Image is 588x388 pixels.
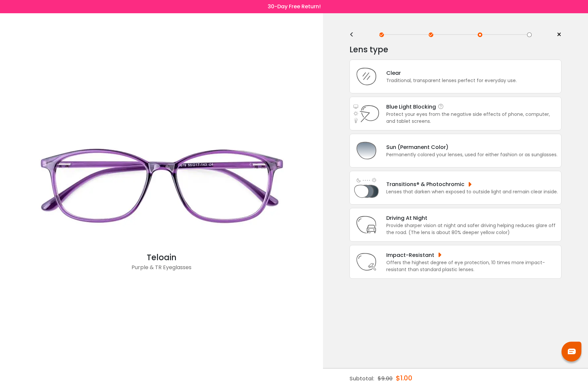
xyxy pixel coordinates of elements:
[557,30,561,40] span: ×
[353,174,380,201] img: Light Adjusting
[386,151,558,158] div: Permanently colored your lenses, used for either fashion or as sunglasses.
[386,222,558,236] div: Provide sharper vision at night and safer driving helping reduces glare off the road. (The lens i...
[396,368,412,388] div: $1.00
[29,264,294,277] div: Purple & TR Eyeglasses
[568,349,576,354] img: chat
[349,43,561,56] div: Lens type
[386,143,558,151] div: Sun (Permanent Color)
[386,69,517,77] div: Clear
[552,30,561,40] a: ×
[386,180,558,188] div: Transitions® & Photochromic
[386,214,558,222] div: Driving At Night
[29,252,294,264] div: Teloain
[386,188,558,195] div: Lenses that darken when exposed to outside light and remain clear inside.
[29,119,294,252] img: Purple Teloain - TR Eyeglasses
[349,32,359,37] div: <
[386,103,558,111] div: Blue Light Blocking
[386,111,558,125] div: Protect your eyes from the negative side effects of phone, computer, and tablet screens.
[353,137,380,164] img: Sun
[386,251,558,259] div: Impact-Resistant
[386,259,558,273] div: Offers the highest degree of eye protection, 10 times more impact-resistant than standard plastic...
[386,77,517,84] div: Traditional, transparent lenses perfect for everyday use.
